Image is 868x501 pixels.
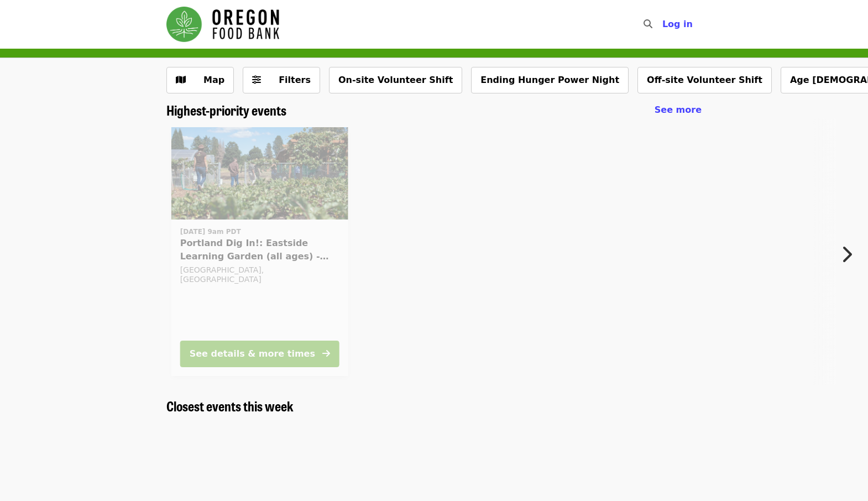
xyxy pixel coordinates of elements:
[158,398,710,414] div: Closest events this week
[644,19,652,29] i: search icon
[180,227,241,237] time: [DATE] 9am PDT
[252,75,261,85] i: sliders-h icon
[176,75,186,85] i: map icon
[190,347,315,361] div: See details & more times
[180,341,339,367] button: See details & more times
[637,67,772,93] button: Off-site Volunteer Shift
[832,239,868,270] button: Next item
[653,13,702,35] button: Log in
[655,103,702,117] a: See more
[166,100,286,119] span: Highest-priority events
[243,67,320,93] button: Filters (0 selected)
[171,127,348,376] a: See details for "Portland Dig In!: Eastside Learning Garden (all ages) - Aug/Sept/Oct"
[322,348,330,359] i: arrow-right icon
[180,237,339,263] span: Portland Dig In!: Eastside Learning Garden (all ages) - Aug/Sept/Oct
[166,102,286,118] a: Highest-priority events
[279,75,311,85] span: Filters
[471,67,629,93] button: Ending Hunger Power Night
[171,127,348,220] img: Portland Dig In!: Eastside Learning Garden (all ages) - Aug/Sept/Oct organized by Oregon Food Bank
[203,75,224,85] span: Map
[180,265,339,284] div: [GEOGRAPHIC_DATA], [GEOGRAPHIC_DATA]
[659,11,668,38] input: Search
[329,67,462,93] button: On-site Volunteer Shift
[166,67,234,93] button: Show map view
[158,102,710,118] div: Highest-priority events
[166,398,294,414] a: Closest events this week
[655,105,702,115] span: See more
[841,244,852,265] i: chevron-right icon
[662,19,693,29] span: Log in
[166,396,294,415] span: Closest events this week
[166,7,279,42] img: Oregon Food Bank - Home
